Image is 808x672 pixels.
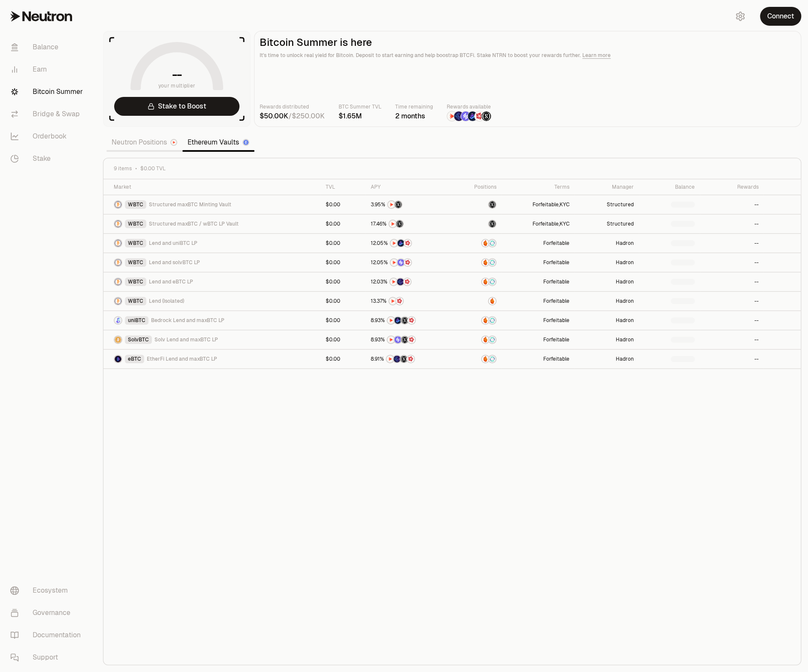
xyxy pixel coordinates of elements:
div: APY [371,184,446,190]
a: NTRNStructured Points [366,195,451,214]
button: NTRNEtherFi PointsStructured PointsMars Fragments [371,355,446,363]
a: Hadron [575,350,639,368]
div: / [260,111,325,121]
p: Time remaining [395,102,433,111]
img: Structured Points [401,317,408,324]
img: Structured Points [401,336,408,343]
span: , [533,201,569,208]
a: -- [700,292,763,310]
img: NTRN [387,317,394,324]
a: -- [700,234,763,253]
a: $0.00 [321,311,366,330]
a: Stake [3,148,93,170]
a: WBTC LogoWBTCStructured maxBTC Minting Vault [103,195,321,214]
a: AmberSupervault [451,350,502,368]
img: Bedrock Diamonds [394,317,401,324]
img: uniBTC Logo [115,317,121,324]
a: NTRNBedrock DiamondsStructured PointsMars Fragments [366,311,451,330]
span: EtherFi Lend and maxBTC LP [147,356,217,362]
a: -- [700,195,763,214]
div: Market [114,184,315,190]
a: Forfeitable [502,234,575,253]
img: Solv Points [461,111,470,121]
img: Supervault [489,356,496,362]
a: maxBTC [451,214,502,233]
img: Amber [482,259,489,266]
a: -- [700,350,763,368]
button: Forfeitable [543,298,569,304]
a: -- [700,311,763,330]
button: Forfeitable [543,278,569,285]
button: Forfeitable [543,356,569,362]
a: WBTC LogoWBTCLend and solvBTC LP [103,253,321,272]
button: AmberSupervault [456,355,496,363]
img: Amber [482,356,489,362]
h2: Bitcoin Summer is here [260,36,796,48]
img: Amber [489,298,496,304]
a: Earn [3,58,93,81]
span: Bedrock Lend and maxBTC LP [151,317,224,324]
span: Lend (Isolated) [149,298,184,304]
a: WBTC LogoWBTCStructured maxBTC / wBTC LP Vault [103,214,321,233]
div: 2 months [395,111,433,121]
img: NTRN [389,298,396,304]
a: NTRNSolv PointsStructured PointsMars Fragments [366,330,451,349]
a: -- [700,272,763,291]
div: $0.00 [326,259,340,266]
a: NTRNSolv PointsMars Fragments [366,253,451,272]
a: Hadron [575,292,639,310]
button: NTRNStructured Points [371,200,446,209]
button: Forfeitable [543,240,569,247]
button: Connect [760,7,801,26]
img: Mars Fragments [404,259,411,266]
img: Bedrock Diamonds [468,111,477,121]
img: NTRN [390,240,397,247]
img: NTRN [387,336,394,343]
a: Forfeitable [502,311,575,330]
button: Forfeitable [543,336,569,343]
img: Supervault [489,240,496,247]
img: WBTC Logo [115,201,121,208]
a: Balance [3,36,93,58]
img: Structured Points [395,201,402,208]
img: Amber [482,240,489,247]
div: Manager [580,184,634,190]
a: SolvBTC LogoSolvBTCSolv Lend and maxBTC LP [103,330,321,349]
div: $0.00 [326,336,340,343]
img: Amber [482,317,489,324]
button: NTRNBedrock DiamondsMars Fragments [371,239,446,247]
p: Rewards distributed [260,102,325,111]
button: KYC [560,220,569,227]
a: WBTC LogoWBTCLend and eBTC LP [103,272,321,291]
img: Mars Fragments [396,298,403,304]
img: NTRN [390,278,397,285]
div: SolvBTC [125,335,152,344]
div: WBTC [125,200,146,209]
a: maxBTC [451,195,502,214]
a: Bitcoin Summer [3,81,93,103]
span: Solv Lend and maxBTC LP [154,336,218,343]
a: Forfeitable [502,292,575,310]
div: $0.00 [326,317,340,324]
button: NTRNSolv PointsStructured PointsMars Fragments [371,335,446,344]
div: $0.00 [326,356,340,362]
img: maxBTC [489,201,496,208]
img: Solv Points [397,259,404,266]
div: $0.00 [326,278,340,285]
span: $0.00 TVL [140,165,166,172]
a: Ecosystem [3,579,93,602]
a: $0.00 [321,253,366,272]
h1: -- [172,68,182,81]
span: 9 items [114,165,132,172]
img: Amber [482,278,489,285]
div: Positions [456,184,496,190]
button: KYC [560,201,569,208]
div: Rewards [705,184,758,190]
button: Forfeitable [533,201,559,208]
a: $0.00 [321,195,366,214]
div: Balance [644,184,695,190]
span: Lend and eBTC LP [149,278,193,285]
img: Mars Fragments [404,240,411,247]
button: NTRNMars Fragments [371,297,446,305]
button: maxBTC [456,200,496,209]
